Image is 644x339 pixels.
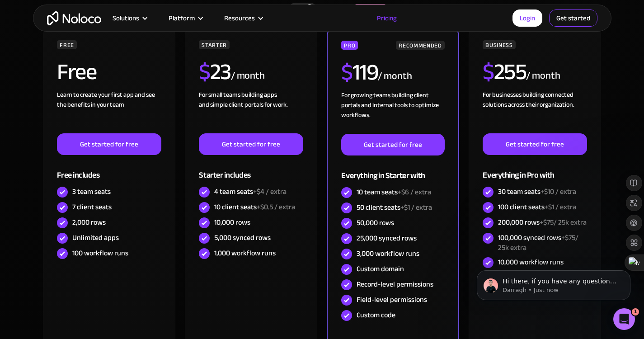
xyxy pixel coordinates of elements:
[214,233,271,243] div: 5,000 synced rows
[57,40,77,49] div: FREE
[613,308,635,330] iframe: Intercom live chat
[101,12,157,24] div: Solutions
[214,187,287,197] div: 4 team seats
[483,133,587,155] a: Get started for free
[57,155,161,184] div: Free includes
[549,9,597,27] a: Get started
[483,61,526,83] h2: 255
[357,279,433,289] div: Record-level permissions
[366,12,408,24] a: Pricing
[341,61,378,84] h2: 119
[396,41,444,50] div: RECOMMENDED
[357,264,404,274] div: Custom domain
[57,90,161,133] div: Learn to create your first app and see the benefits in your team ‍
[483,40,515,49] div: BUSINESS
[72,187,111,197] div: 3 team seats
[378,69,412,84] div: / month
[341,90,444,134] div: For growing teams building client portals and internal tools to optimize workflows.
[199,51,210,93] span: $
[512,9,542,27] a: Login
[214,202,295,212] div: 10 client seats
[541,185,576,198] span: +$10 / extra
[357,249,419,259] div: 3,000 workflow runs
[57,61,96,83] h2: Free
[357,187,431,197] div: 10 team seats
[398,185,431,199] span: +$6 / extra
[357,218,394,228] div: 50,000 rows
[257,200,295,214] span: +$0.5 / extra
[199,61,231,83] h2: 23
[72,233,119,243] div: Unlimited apps
[498,217,587,227] div: 200,000 rows
[483,90,587,133] div: For businesses building connected solutions across their organization. ‍
[540,216,587,229] span: +$75/ 25k extra
[199,155,303,184] div: Starter includes
[72,217,106,227] div: 2,000 rows
[498,202,576,212] div: 100 client seats
[498,231,578,254] span: +$75/ 25k extra
[224,12,255,24] div: Resources
[199,133,303,155] a: Get started for free
[498,187,576,197] div: 30 team seats
[72,248,128,258] div: 100 workflow runs
[463,251,644,315] iframe: Intercom notifications message
[113,12,139,24] div: Solutions
[157,12,213,24] div: Platform
[72,202,112,212] div: 7 client seats
[341,51,353,94] span: $
[199,90,303,133] div: For small teams building apps and simple client portals for work. ‍
[357,295,427,305] div: Field-level permissions
[213,12,273,24] div: Resources
[214,217,250,227] div: 10,000 rows
[341,134,444,155] a: Get started for free
[498,233,587,253] div: 100,000 synced rows
[341,155,444,185] div: Everything in Starter with
[357,233,417,243] div: 25,000 synced rows
[357,310,395,320] div: Custom code
[483,51,494,93] span: $
[526,69,560,83] div: / month
[57,133,161,155] a: Get started for free
[199,40,229,49] div: STARTER
[632,308,639,315] span: 1
[169,12,195,24] div: Platform
[400,201,432,214] span: +$1 / extra
[545,200,576,214] span: +$1 / extra
[214,248,276,258] div: 1,000 workflow runs
[231,69,265,83] div: / month
[341,41,358,50] div: PRO
[253,185,287,198] span: +$4 / extra
[47,11,101,25] a: home
[357,202,432,212] div: 50 client seats
[483,155,587,184] div: Everything in Pro with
